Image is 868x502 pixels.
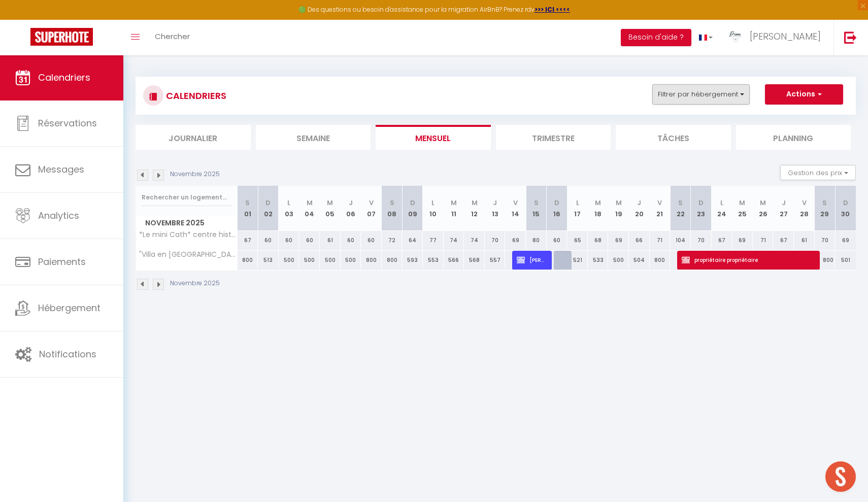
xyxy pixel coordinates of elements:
[682,250,814,270] span: propriétaire propriétaire
[320,186,341,231] th: 05
[464,231,485,250] div: 74
[670,231,691,250] div: 104
[163,84,226,107] h3: CALENDRIERS
[535,5,570,14] strong: >>> ICI <<<<
[142,188,231,207] input: Rechercher un logement...
[376,125,491,150] li: Mensuel
[720,198,723,208] abbr: L
[444,251,464,270] div: 566
[423,231,444,250] div: 77
[423,251,444,270] div: 553
[732,231,753,250] div: 69
[38,302,101,314] span: Hébergement
[320,251,341,270] div: 500
[138,231,239,239] span: *Le mini Cath* centre historique, by Primoconciergerie
[616,198,622,208] abbr: M
[732,186,753,231] th: 25
[496,125,611,150] li: Trimestre
[423,186,444,231] th: 10
[238,251,258,270] div: 800
[815,251,836,270] div: 800
[698,198,704,208] abbr: D
[258,251,279,270] div: 513
[349,198,353,208] abbr: J
[608,251,629,270] div: 500
[621,29,691,46] button: Besoin d'aide ?
[402,186,423,231] th: 09
[341,251,361,270] div: 500
[38,255,86,268] span: Paiements
[136,125,251,150] li: Journalier
[815,231,836,250] div: 70
[691,231,712,250] div: 70
[505,186,526,231] th: 14
[38,117,97,129] span: Réservations
[299,251,320,270] div: 500
[782,198,786,208] abbr: J
[650,231,671,250] div: 71
[38,71,90,84] span: Calendriers
[526,231,547,250] div: 80
[534,198,539,208] abbr: S
[361,231,382,250] div: 60
[760,198,766,208] abbr: M
[637,198,641,208] abbr: J
[844,31,857,44] img: logout
[595,198,601,208] abbr: M
[720,20,833,55] a: ... [PERSON_NAME]
[38,163,84,176] span: Messages
[493,198,497,208] abbr: J
[265,198,271,208] abbr: D
[402,231,423,250] div: 64
[320,231,341,250] div: 61
[361,251,382,270] div: 800
[382,231,403,250] div: 72
[513,198,518,208] abbr: V
[835,251,856,270] div: 501
[30,28,93,46] img: Super Booking
[554,198,559,208] abbr: D
[802,198,807,208] abbr: V
[753,231,774,250] div: 71
[369,198,374,208] abbr: V
[576,198,579,208] abbr: L
[287,198,290,208] abbr: L
[750,30,821,43] span: [PERSON_NAME]
[825,461,856,492] div: Ouvrir le chat
[629,186,650,231] th: 20
[451,198,457,208] abbr: M
[753,186,774,231] th: 26
[547,186,567,231] th: 16
[341,231,361,250] div: 60
[567,231,588,250] div: 65
[588,251,609,270] div: 533
[652,84,750,105] button: Filtrer par hébergement
[485,251,506,270] div: 557
[307,198,313,208] abbr: M
[279,186,299,231] th: 03
[299,231,320,250] div: 60
[547,231,567,250] div: 60
[464,186,485,231] th: 12
[410,198,415,208] abbr: D
[616,125,731,150] li: Tâches
[657,198,662,208] abbr: V
[382,186,403,231] th: 08
[567,251,588,270] div: 521
[588,186,609,231] th: 18
[670,186,691,231] th: 22
[794,186,815,231] th: 28
[444,231,464,250] div: 74
[739,198,745,208] abbr: M
[485,231,506,250] div: 70
[629,231,650,250] div: 66
[517,250,545,270] span: [PERSON_NAME]/[PERSON_NAME]/[PERSON_NAME]
[402,251,423,270] div: 593
[794,231,815,250] div: 61
[736,125,851,150] li: Planning
[728,29,743,44] img: ...
[608,231,629,250] div: 69
[138,251,239,258] span: "Villa en [GEOGRAPHIC_DATA]" [GEOGRAPHIC_DATA] / L
[341,186,361,231] th: 06
[299,186,320,231] th: 04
